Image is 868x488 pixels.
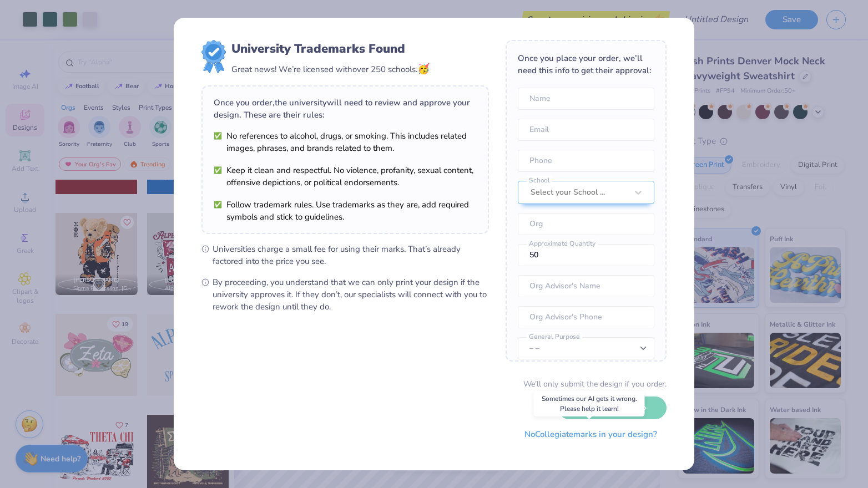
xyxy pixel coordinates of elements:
img: license-marks-badge.png [201,40,226,73]
input: Org Advisor's Name [518,275,654,297]
span: By proceeding, you understand that we can only print your design if the university approves it. I... [213,276,489,313]
input: Email [518,119,654,141]
div: University Trademarks Found [231,40,430,58]
input: Name [518,88,654,110]
input: Org Advisor's Phone [518,306,654,328]
input: Approximate Quantity [518,244,654,266]
div: Once you place your order, we’ll need this info to get their approval: [518,52,654,77]
li: Keep it clean and respectful. No violence, profanity, sexual content, offensive depictions, or po... [214,164,477,189]
span: 🥳 [417,62,430,75]
div: Great news! We’re licensed with over 250 schools. [231,62,430,77]
button: NoCollegiatemarks in your design? [515,423,667,446]
div: Sometimes our AI gets it wrong. Please help it learn! [534,391,645,416]
li: No references to alcohol, drugs, or smoking. This includes related images, phrases, and brands re... [214,130,477,154]
div: Once you order, the university will need to review and approve your design. These are their rules: [214,96,477,121]
span: Universities charge a small fee for using their marks. That’s already factored into the price you... [213,243,489,267]
div: We’ll only submit the design if you order. [523,378,667,390]
input: Org [518,213,654,235]
input: Phone [518,150,654,172]
li: Follow trademark rules. Use trademarks as they are, add required symbols and stick to guidelines. [214,199,477,223]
